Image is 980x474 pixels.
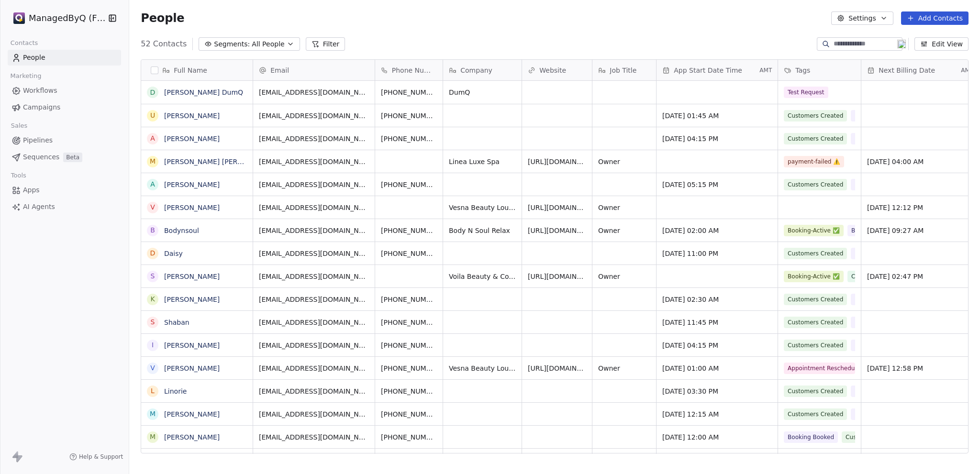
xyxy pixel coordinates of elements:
div: Phone Number [375,60,443,80]
span: payment-failed ⚠️ [784,156,844,167]
span: [PHONE_NUMBER] [381,88,437,97]
div: App Start Date TimeAMT [657,60,778,80]
span: Contacts [6,36,42,50]
button: Add Contacts [901,11,969,25]
a: Linorie [164,387,187,395]
div: Email [253,60,375,80]
span: [DATE] 03:30 PM [662,386,772,396]
span: Booking Booked [851,133,905,144]
span: [DATE] 02:47 PM [867,272,973,281]
a: Workflows [8,83,121,99]
span: Beta [63,153,82,162]
a: Campaigns [8,99,121,115]
a: Pipelines [8,132,121,148]
span: [EMAIL_ADDRESS][DOMAIN_NAME] [259,432,369,442]
div: K [151,294,155,304]
span: Linea Luxe Spa [449,157,516,166]
button: ManagedByQ (FZE) [11,10,102,26]
div: Full Name [141,60,253,80]
span: [EMAIL_ADDRESS][DOMAIN_NAME] [259,88,369,97]
span: Customer [847,271,883,282]
span: [PHONE_NUMBER] [381,386,437,396]
span: [DATE] 01:45 AM [662,111,772,121]
a: [PERSON_NAME] [164,273,220,280]
span: Marketing [6,69,45,83]
div: D [150,248,156,258]
div: U [150,110,155,121]
span: [EMAIL_ADDRESS][DOMAIN_NAME] [259,249,369,258]
span: Booking Booked [784,431,838,443]
div: D [150,88,156,98]
span: [EMAIL_ADDRESS][DOMAIN_NAME] [259,318,369,327]
span: Test Request [784,87,828,98]
span: [DATE] 02:30 AM [662,295,772,304]
span: Tools [7,168,30,183]
a: [PERSON_NAME] [164,342,220,349]
span: People [141,11,184,25]
span: [PHONE_NUMBER] [381,409,437,419]
iframe: Intercom live chat [947,441,970,464]
span: AMT [961,66,973,74]
a: [PERSON_NAME] [164,433,220,441]
span: Owner [598,364,650,373]
span: Booking Booked [851,179,905,190]
div: S [151,271,155,281]
span: [EMAIL_ADDRESS][DOMAIN_NAME] [259,386,369,396]
span: Owner [598,203,650,212]
span: [EMAIL_ADDRESS][DOMAIN_NAME] [259,272,369,281]
button: Edit View [914,37,969,51]
span: Booking Booked [851,110,905,121]
span: Booking-Active ✅ [784,225,844,236]
div: A [150,133,155,143]
span: Vesna Beauty Lounge [449,364,516,373]
span: Owner [598,226,650,235]
a: AI Agents [8,199,121,215]
div: M [150,432,156,442]
span: Tags [795,66,810,75]
div: V [150,202,155,212]
a: [URL][DOMAIN_NAME] [528,158,602,165]
a: [PERSON_NAME] [164,364,220,372]
span: Help & Support [79,453,123,461]
a: [PERSON_NAME] DumQ [164,88,243,96]
span: [DATE] 04:15 PM [662,134,772,143]
span: Booking Booked [851,317,905,328]
span: People [23,53,45,63]
span: [PHONE_NUMBER] [381,432,437,442]
span: Customers Created [842,431,905,443]
span: Apps [23,185,40,195]
div: L [151,386,155,396]
span: [EMAIL_ADDRESS][DOMAIN_NAME] [259,409,369,419]
span: [PHONE_NUMBER] [381,134,437,143]
span: [EMAIL_ADDRESS][DOMAIN_NAME] [259,226,369,235]
a: [PERSON_NAME] [164,204,220,211]
span: Pipelines [23,135,53,145]
span: Booking-Active ✅ [784,271,844,282]
span: Customers Created [784,386,847,397]
span: Customers Created [784,179,847,190]
div: grid [141,81,253,454]
img: Stripe.png [13,12,25,24]
a: [PERSON_NAME] [164,410,220,418]
span: [DATE] 12:00 AM [662,432,772,442]
span: [PHONE_NUMBER] [381,364,437,373]
span: [EMAIL_ADDRESS][DOMAIN_NAME] [259,157,369,166]
span: Customers Created [784,340,847,351]
div: B [150,225,155,235]
span: Job Title [610,66,636,75]
span: [PHONE_NUMBER] [381,111,437,121]
span: [DATE] 04:15 PM [662,341,772,350]
span: Segments: [214,39,250,49]
span: Customers Created [784,408,847,420]
span: [EMAIL_ADDRESS][DOMAIN_NAME] [259,134,369,143]
span: Workflows [23,86,57,96]
a: [PERSON_NAME] [164,135,220,143]
button: Settings [831,11,893,25]
span: AMT [759,66,772,74]
span: [PHONE_NUMBER] [381,226,437,235]
span: Campaigns [23,102,60,112]
img: 19.png [897,40,906,48]
span: Appointment Rescheduled [784,363,855,374]
span: [DATE] 04:00 AM [867,157,973,166]
span: Booking Booked [851,248,905,259]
